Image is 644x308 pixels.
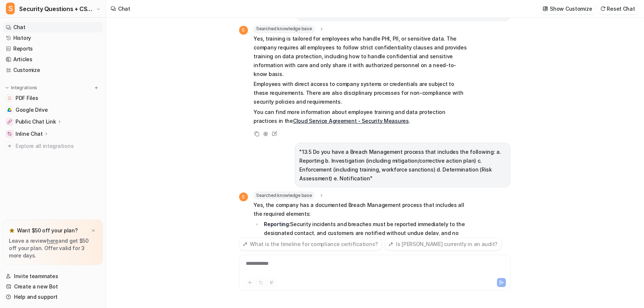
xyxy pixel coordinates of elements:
button: What is the timeline for compliance certifications? [239,238,382,250]
p: Yes, training is tailored for employees who handle PHI, PII, or sensitive data. The company requi... [254,34,470,79]
button: Integrations [3,84,39,91]
span: PDF Files [16,94,38,102]
p: Employees with direct access to company systems or credentials are subject to these requirements.... [254,80,470,106]
a: Google DriveGoogle Drive [3,105,103,115]
span: S [239,26,248,35]
img: menu_add.svg [94,85,99,90]
strong: Reporting: [264,221,290,227]
a: Reports [3,44,103,54]
img: x [91,228,96,233]
img: PDF Files [7,96,12,100]
button: Is [PERSON_NAME] currently in an audit? [385,238,502,250]
span: S [239,193,248,201]
span: Explore all integrations [16,140,100,152]
a: here [47,238,58,244]
a: Invite teammates [3,271,103,281]
img: explore all integrations [6,142,13,150]
span: Google Drive [16,106,48,114]
a: Chat [3,22,103,32]
li: Security incidents and breaches must be reported immediately to the designated contact, and custo... [262,220,470,246]
span: Searched knowledge base [254,25,314,33]
img: reset [600,6,606,11]
button: Show Customize [541,3,595,14]
img: customize [543,6,548,11]
img: Public Chat Link [7,120,12,124]
span: S [6,3,15,14]
a: PDF FilesPDF Files [3,93,103,103]
img: Google Drive [7,108,12,112]
p: Integrations [11,85,37,91]
p: Leave a review and get $50 off your plan. Offer valid for 3 more days. [9,237,97,259]
span: Searched knowledge base [254,192,314,199]
p: You can find more information about employee training and data protection practices in the . [254,108,470,125]
p: Want $50 off your plan? [17,227,78,234]
p: Inline Chat [16,130,43,138]
a: Articles [3,54,103,65]
a: History [3,33,103,43]
img: star [9,228,15,233]
p: Public Chat Link [16,118,56,125]
p: "13.5 Do you have a Breach Management process that includes the following: a. Reporting b. Invest... [300,148,506,183]
p: Yes, the company has a documented Breach Management process that includes all the required elements: [254,201,470,218]
a: Help and support [3,292,103,302]
span: Security Questions + CSA for eesel [19,4,94,14]
img: expand menu [4,85,10,90]
div: Chat [118,5,130,13]
a: Create a new Bot [3,281,103,292]
a: Explore all integrations [3,141,103,151]
button: Reset Chat [598,3,638,14]
img: Inline Chat [7,132,12,136]
p: Show Customize [550,5,592,13]
a: Customize [3,65,103,75]
a: Cloud Service Agreement - Security Measures [293,118,409,124]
